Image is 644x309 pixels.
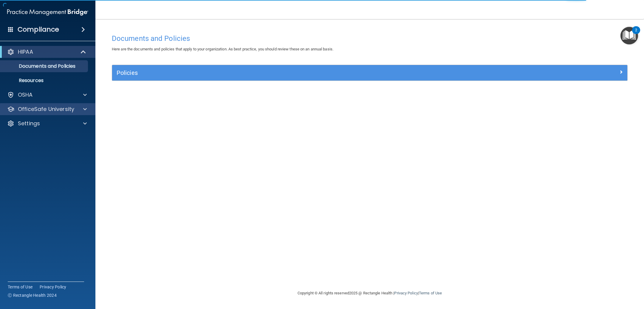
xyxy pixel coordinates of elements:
[18,25,59,34] h4: Compliance
[4,63,85,69] p: Documents and Policies
[261,284,479,303] div: Copyright © All rights reserved 2025 @ Rectangle Health | |
[7,106,87,113] a: OfficeSafe University
[117,68,623,78] a: Policies
[8,284,32,290] a: Terms of Use
[620,27,638,44] button: Open Resource Center, 2 new notifications
[112,35,628,42] h4: Documents and Policies
[419,291,442,295] a: Terms of Use
[7,91,87,98] a: OSHA
[18,120,40,127] p: Settings
[18,91,33,98] p: OSHA
[7,48,86,55] a: HIPAA
[18,48,33,55] p: HIPAA
[18,106,74,113] p: OfficeSafe University
[635,30,637,38] div: 2
[40,284,66,290] a: Privacy Policy
[8,292,57,298] span: Ⓒ Rectangle Health 2024
[117,69,494,76] h5: Policies
[7,120,87,127] a: Settings
[4,78,85,84] p: Resources
[112,47,333,51] span: Here are the documents and policies that apply to your organization. As best practice, you should...
[7,6,88,18] img: PMB logo
[394,291,418,295] a: Privacy Policy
